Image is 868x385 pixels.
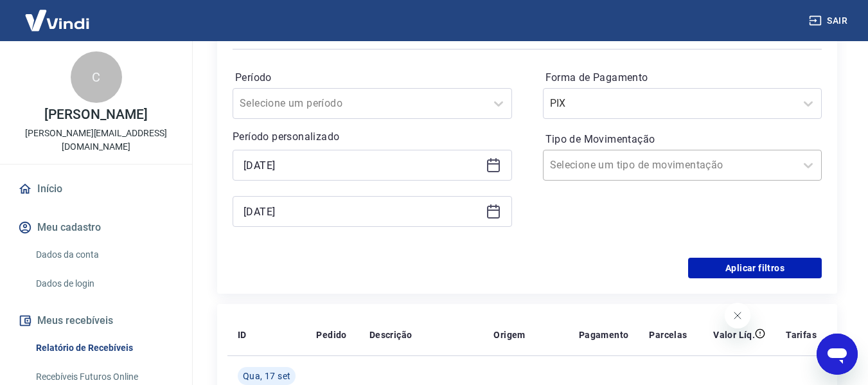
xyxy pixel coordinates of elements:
p: ID [238,328,247,341]
label: Período [235,70,509,85]
label: Tipo de Movimentação [545,132,820,147]
p: Descrição [369,328,412,341]
p: Origem [493,328,525,341]
div: C [71,51,122,103]
label: Forma de Pagamento [545,70,820,85]
p: Parcelas [649,328,687,341]
a: Início [15,175,177,203]
input: Data final [244,202,481,221]
p: Pagamento [579,328,629,341]
a: Relatório de Recebíveis [31,335,177,361]
button: Aplicar filtros [688,258,822,278]
img: Vindi [15,1,99,40]
button: Meus recebíveis [15,307,177,335]
iframe: Botão para abrir a janela de mensagens [817,334,858,375]
span: Olá! Precisa de ajuda? [8,9,108,19]
span: Qua, 17 set [243,370,290,382]
button: Meu cadastro [15,213,177,242]
button: Sair [806,9,853,33]
p: Valor Líq. [713,328,755,341]
p: [PERSON_NAME] [44,108,147,121]
a: Dados da conta [31,242,177,268]
iframe: Fechar mensagem [725,303,750,328]
input: Data inicial [244,156,481,175]
p: Pedido [316,328,346,341]
p: [PERSON_NAME][EMAIL_ADDRESS][DOMAIN_NAME] [10,127,182,154]
p: Tarifas [786,328,817,341]
p: Período personalizado [233,129,512,145]
a: Dados de login [31,271,177,297]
